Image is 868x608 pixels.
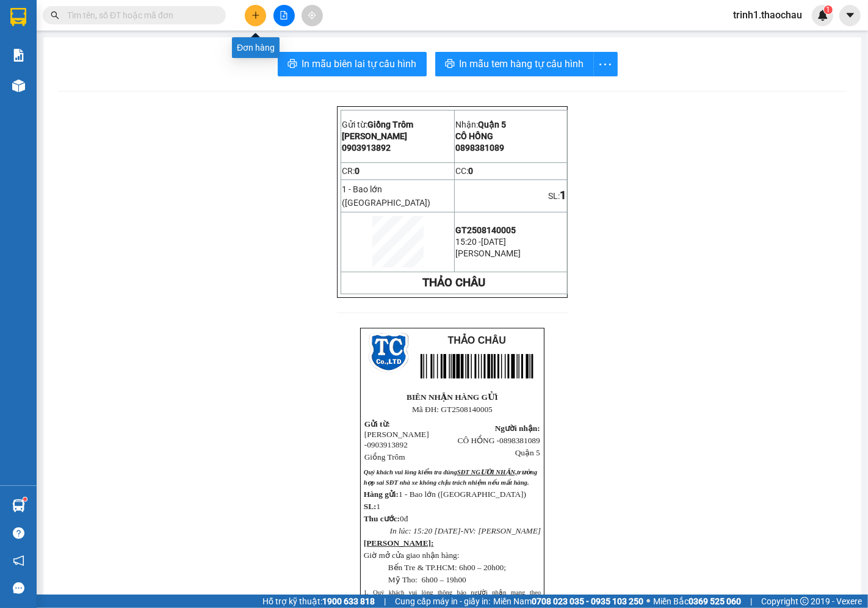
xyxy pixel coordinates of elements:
div: Đơn hàng [232,37,280,58]
span: Mã ĐH: GT2508140005 [412,405,493,414]
span: Cung cấp máy in - giấy in: [395,595,490,608]
img: logo-vxr [10,8,26,26]
span: file-add [280,11,288,20]
span: NV: [PERSON_NAME] [463,526,541,535]
span: Gửi từ: [364,419,390,429]
span: In lúc: 15:20 [390,526,433,535]
strong: 1900 633 818 [322,596,375,606]
span: 0 [468,166,473,176]
button: plus [245,5,266,26]
span: Mỹ Tho: 6h00 – 19h00 [388,575,466,584]
td: CC: [455,162,568,179]
button: file-add [273,5,295,26]
span: Miền Bắc [653,595,741,608]
span: 0 [20,62,25,73]
span: SL: [161,85,175,97]
span: GT2508140005 [455,225,516,235]
span: | [750,595,752,608]
span: | [384,595,386,608]
img: solution-icon [12,49,25,62]
img: warehouse-icon [12,499,25,512]
span: 0903913892 [342,143,391,153]
span: Giồng Trôm [34,13,85,24]
span: message [13,582,24,594]
span: In mẫu tem hàng tự cấu hình [460,56,584,71]
span: ⚪️ [646,599,650,604]
span: copyright [800,597,809,606]
span: SĐT NGƯỜI NHẬN, [457,469,517,476]
span: [PERSON_NAME] [5,26,79,38]
td: CR: [341,162,455,179]
span: CÔ HỒNG [455,131,493,141]
span: 0 [355,166,360,176]
span: Quận 5 [478,120,506,129]
button: caret-down [839,5,861,26]
span: caret-down [845,10,856,21]
span: Thu cước: [364,514,400,523]
span: 0903913892 [367,440,408,449]
p: Gửi từ: [342,120,454,129]
span: 1 [560,189,566,202]
td: CR: [4,60,105,76]
sup: 1 [824,5,833,14]
button: printerIn mẫu biên lai tự cấu hình [278,52,427,76]
span: 1 [377,502,381,511]
p: Nhận: [106,13,182,24]
span: SL: [364,502,377,511]
span: 1. Quý khách vui lòng thông báo người nhận mang theo CMND/CCCD để đối chiếu khi nhận ha... [364,589,541,606]
span: 0đ [400,514,408,523]
span: 1 [826,5,830,14]
span: CÔ HỒNG - [458,436,540,445]
span: Giồng Trôm [367,120,413,129]
span: search [51,11,59,20]
strong: THẢO CHÂU [423,276,486,289]
span: In mẫu biên lai tự cấu hình [302,56,417,71]
span: aim [308,11,316,20]
p: Gửi từ: [5,13,104,24]
span: 1 - Bao lớn ([GEOGRAPHIC_DATA]) [5,79,104,103]
strong: Hàng gửi: [364,490,399,499]
button: printerIn mẫu tem hàng tự cấu hình [435,52,594,76]
span: 1 - Bao lớn ([GEOGRAPHIC_DATA]) [399,490,526,499]
span: Quận 5 [515,448,540,457]
span: printer [445,59,455,70]
span: more [594,57,617,72]
p: Nhận: [455,120,566,129]
span: - [461,526,463,535]
span: 0898381089 [106,40,161,51]
span: question-circle [13,527,24,539]
strong: 0369 525 060 [689,596,741,606]
button: aim [302,5,323,26]
td: CC: [105,60,183,76]
span: Giồng Trôm [364,452,405,461]
span: SL: [548,191,560,201]
strong: 0708 023 035 - 0935 103 250 [532,596,643,606]
span: [DATE] [435,526,461,535]
span: Hỗ trợ kỹ thuật: [262,595,375,608]
span: THẢO CHÂU [448,335,506,346]
span: trinh1.thaochau [723,7,812,23]
img: warehouse-icon [12,79,25,92]
span: 1 - Bao lớn ([GEOGRAPHIC_DATA]) [342,184,430,208]
strong: [PERSON_NAME]: [364,538,434,548]
span: printer [288,59,297,70]
span: [DATE] [481,237,506,247]
span: 0903913892 [5,40,60,51]
span: [PERSON_NAME] [455,248,521,258]
span: plus [251,11,260,20]
span: CÔ HỒNG [106,26,148,38]
span: 0 [120,62,126,73]
span: [PERSON_NAME] - [364,430,429,449]
span: Quý khách vui lòng kiểm tra đúng trường hợp sai SĐT nhà xe không chịu trách nhiệm nếu... [364,469,537,486]
span: notification [13,555,24,566]
img: logo [369,333,409,373]
span: Bến Tre & TP.HCM: 6h00 – 20h00; [388,563,506,572]
span: Quận 5 [131,13,163,24]
img: icon-new-feature [817,10,828,21]
span: Giờ mở cửa giao nhận hàng: [364,551,460,560]
span: 1 [175,84,182,98]
span: 0898381089 [455,143,504,153]
span: 0898381089 [499,436,540,445]
span: Miền Nam [493,595,643,608]
strong: BIÊN NHẬN HÀNG GỬI [407,393,498,402]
